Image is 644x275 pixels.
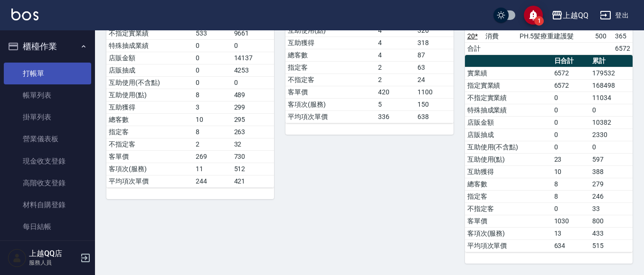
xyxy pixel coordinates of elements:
td: 2 [376,73,416,86]
a: 材料自購登錄 [4,194,91,216]
td: 4 [376,37,416,49]
td: 150 [415,98,453,110]
td: 244 [193,175,232,187]
td: 4253 [232,64,275,76]
td: 10382 [590,116,633,128]
td: 800 [590,215,633,227]
p: 服務人員 [29,258,77,267]
td: 11 [193,163,232,175]
img: Logo [11,9,38,20]
td: 互助使用(點) [106,89,193,101]
td: 店販金額 [106,52,193,64]
td: 不指定客 [465,202,552,215]
td: 0 [552,141,590,153]
td: 總客數 [285,49,376,61]
td: 互助獲得 [285,37,376,49]
td: 269 [193,150,232,163]
td: 14137 [232,52,275,64]
td: 6572 [613,42,633,55]
td: 8 [552,178,590,190]
a: 掛單列表 [4,106,91,128]
td: 634 [552,239,590,252]
td: 515 [590,239,633,252]
td: 客單價 [106,150,193,163]
td: 平均項次單價 [106,175,193,187]
td: 2330 [590,128,633,141]
td: 0 [590,141,633,153]
td: 0 [232,76,275,89]
td: 互助使用(不含點) [106,76,193,89]
td: 8 [193,89,232,101]
td: 512 [232,163,275,175]
td: 互助使用(不含點) [465,141,552,153]
td: 11034 [590,92,633,104]
td: 597 [590,153,633,165]
td: 實業績 [465,67,552,79]
td: 客單價 [285,86,376,98]
td: 6572 [552,79,590,92]
button: 櫃檯作業 [4,34,91,59]
td: 326 [415,24,453,37]
td: 179532 [590,67,633,79]
td: 32 [232,138,275,150]
td: 23 [552,153,590,165]
td: 平均項次單價 [465,239,552,252]
td: 336 [376,110,416,123]
td: 0 [193,64,232,76]
td: 0 [552,92,590,104]
td: 不指定實業績 [106,27,193,39]
td: 互助獲得 [465,165,552,178]
td: 不指定實業績 [465,92,552,104]
td: 533 [193,27,232,39]
td: 0 [552,128,590,141]
a: 每日結帳 [4,216,91,238]
td: 489 [232,89,275,101]
td: 8 [193,126,232,138]
td: 500 [593,30,613,42]
td: 4 [376,24,416,37]
td: 13 [552,227,590,239]
a: 帳單列表 [4,84,91,106]
td: 9661 [232,27,275,39]
span: 1 [534,16,544,26]
td: 10 [552,165,590,178]
td: 10 [193,113,232,126]
td: 合計 [465,42,483,55]
td: 互助使用(點) [465,153,552,165]
td: 店販金額 [465,116,552,128]
td: 店販抽成 [106,64,193,76]
td: 不指定客 [106,138,193,150]
td: 0 [193,52,232,64]
a: 高階收支登錄 [4,172,91,194]
td: 0 [193,76,232,89]
td: 1030 [552,215,590,227]
td: 2 [193,138,232,150]
td: 0 [232,39,275,52]
td: 1100 [415,86,453,98]
td: 0 [552,104,590,116]
table: a dense table [465,55,633,252]
td: 8 [552,190,590,202]
td: 318 [415,37,453,49]
td: 6572 [552,67,590,79]
a: 打帳單 [4,63,91,84]
td: 638 [415,110,453,123]
td: 指定實業績 [465,79,552,92]
td: 420 [376,86,416,98]
div: 上越QQ [563,9,588,21]
td: 客單價 [465,215,552,227]
td: 不指定客 [285,73,376,86]
td: 33 [590,202,633,215]
td: 消費 [483,30,517,42]
td: 5 [376,98,416,110]
td: 388 [590,165,633,178]
th: 累計 [590,55,633,67]
td: 店販抽成 [465,128,552,141]
td: 客項次(服務) [465,227,552,239]
a: 現金收支登錄 [4,150,91,172]
td: 平均項次單價 [285,110,376,123]
td: 279 [590,178,633,190]
button: 登出 [596,7,633,24]
td: 特殊抽成業績 [465,104,552,116]
td: 2 [376,61,416,73]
